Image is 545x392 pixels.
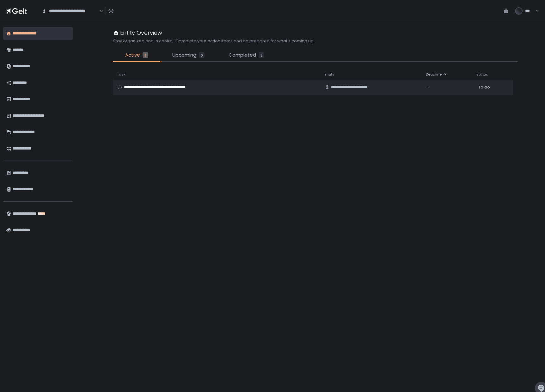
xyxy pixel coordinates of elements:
span: Upcoming [172,52,196,59]
span: Entity [325,72,334,77]
span: - [426,84,428,90]
input: Search for option [99,8,99,14]
h2: Stay organized and in control. Complete your action items and be prepared for what's coming up. [113,38,315,44]
span: To do [478,84,490,90]
div: 1 [143,52,148,58]
span: Active [125,52,140,59]
span: Completed [229,52,256,59]
span: Deadline [426,72,442,77]
div: 2 [259,52,264,58]
div: Search for option [38,4,103,18]
span: Task [117,72,126,77]
span: Status [476,72,488,77]
div: 0 [199,52,205,58]
div: Entity Overview [113,28,162,37]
